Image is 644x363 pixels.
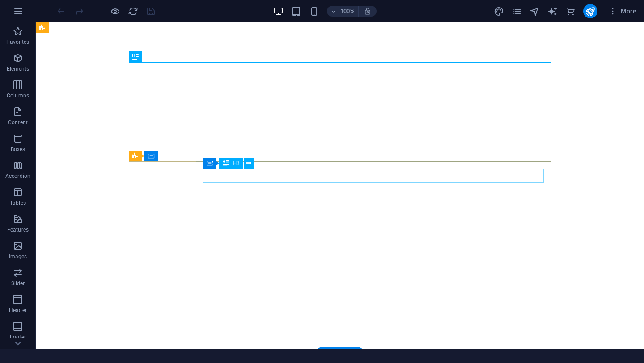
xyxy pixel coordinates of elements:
button: navigator [530,6,540,17]
i: Reload page [128,6,138,17]
button: Click here to leave preview mode and continue editing [110,6,120,17]
p: Elements [7,65,30,72]
p: Columns [7,92,29,99]
i: Publish [585,6,595,17]
i: Design (Ctrl+Alt+Y) [494,6,504,17]
i: On resize automatically adjust zoom level to fit chosen device. [364,7,372,15]
p: Header [9,307,27,314]
i: Pages (Ctrl+Alt+S) [512,6,522,17]
span: More [608,7,636,16]
p: Slider [11,280,25,287]
button: publish [583,4,597,18]
p: Favorites [6,38,29,46]
i: AI Writer [547,6,558,17]
h6: 100% [340,6,355,17]
p: Features [7,226,29,233]
p: Boxes [11,146,25,153]
p: Accordion [5,173,30,180]
button: pages [512,6,522,17]
button: text_generator [547,6,558,17]
button: design [494,6,504,17]
i: Navigator [530,6,540,17]
span: H3 [233,160,239,166]
button: 100% [327,6,359,17]
button: reload [127,6,138,17]
button: More [605,4,640,18]
button: commerce [565,6,576,17]
p: Content [8,119,28,126]
p: Images [9,253,27,260]
p: Tables [10,199,26,207]
i: Commerce [565,6,576,17]
p: Footer [10,333,26,341]
div: + Add section [315,347,365,362]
